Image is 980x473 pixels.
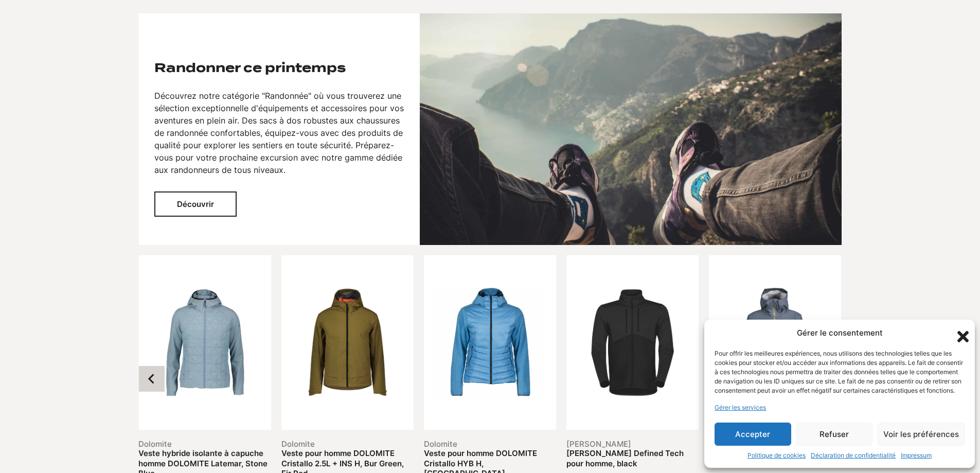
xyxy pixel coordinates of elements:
a: Déclaration de confidentialité [811,451,896,460]
a: Gérer les services [715,403,766,412]
div: Pour offrir les meilleures expériences, nous utilisons des technologies telles que les cookies po... [715,349,964,395]
a: [PERSON_NAME] Defined Tech pour homme, black [566,448,684,468]
button: Refuser [796,423,873,446]
button: Découvrir [154,191,237,217]
p: Découvrez notre catégorie "Randonnée" où vous trouverez une sélection exceptionnelle d'équipement... [154,90,404,176]
h2: Randonner ce printemps [154,62,346,74]
div: Fermer la boîte de dialogue [954,328,965,338]
button: Voir les préférences [878,423,965,446]
button: Accepter [715,423,791,446]
a: Veste Ski de Randonnée pour Homme Scott Vertic 3L, dark Blue [709,448,835,468]
button: Go to last slide [139,366,165,392]
a: Politique de cookies [747,451,806,460]
div: Gérer le consentement [797,327,883,339]
p: Paddle [367,29,404,41]
a: Impressum [901,451,932,460]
